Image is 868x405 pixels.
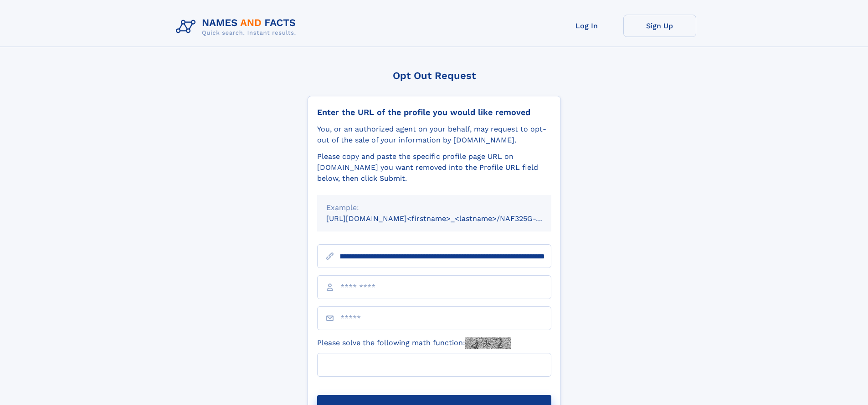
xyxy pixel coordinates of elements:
[317,107,551,117] div: Enter the URL of the profile you would like removed
[326,202,542,213] div: Example:
[317,151,551,184] div: Please copy and paste the specific profile page URL on [DOMAIN_NAME] you want removed into the Pr...
[326,214,569,223] small: [URL][DOMAIN_NAME]<firstname>_<lastname>/NAF325G-xxxxxxxx
[550,15,623,37] a: Log In
[623,15,696,37] a: Sign Up
[317,124,551,146] div: You, or an authorized agent on your behalf, may request to opt-out of the sale of your informatio...
[172,15,303,39] img: Logo Names and Facts
[317,337,511,349] label: Please solve the following math function:
[308,70,561,81] div: Opt Out Request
